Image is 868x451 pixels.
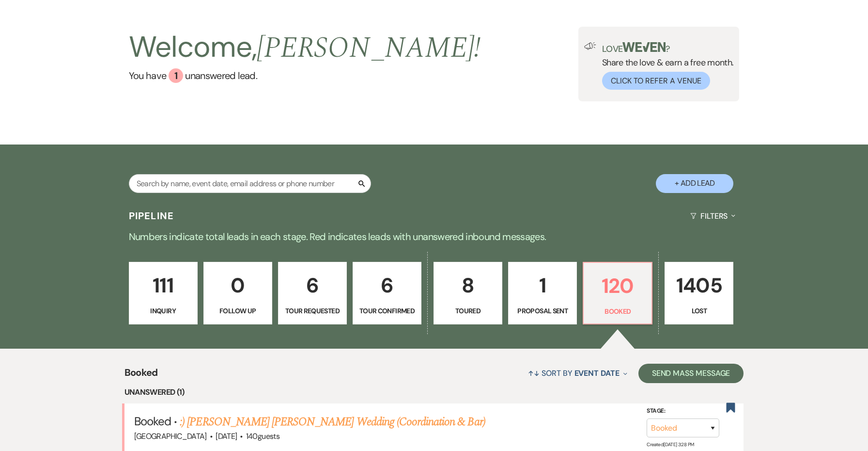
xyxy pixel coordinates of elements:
[656,174,733,193] button: + Add Lead
[671,306,727,316] p: Lost
[622,42,666,52] img: weven-logo-green.svg
[353,262,421,325] a: 6Tour Confirmed
[129,209,174,223] h3: Pipeline
[508,262,577,325] a: 1Proposal Sent
[203,262,272,325] a: 0Follow Up
[129,262,198,325] a: 111Inquiry
[134,431,207,441] span: [GEOGRAPHIC_DATA]
[210,269,266,302] p: 0
[134,414,171,429] span: Booked
[440,306,496,316] p: Toured
[129,27,481,68] h2: Welcome,
[596,42,734,90] div: Share the love & earn a free month.
[124,386,744,399] li: Unanswered (1)
[686,203,739,229] button: Filters
[85,229,783,244] p: Numbers indicate total leads in each stage. Red indicates leads with unanswered inbound messages.
[665,262,733,325] a: 1405Lost
[135,269,191,302] p: 111
[216,431,237,441] span: [DATE]
[180,413,485,431] a: :) [PERSON_NAME] [PERSON_NAME] Wedding (Coordination & Bar)
[602,72,710,90] button: Click to Refer a Venue
[583,262,652,325] a: 120Booked
[528,368,540,378] span: ↑↓
[514,269,571,302] p: 1
[434,262,502,325] a: 8Toured
[124,365,158,386] span: Booked
[671,269,727,302] p: 1405
[257,26,480,70] span: [PERSON_NAME] !
[514,306,571,316] p: Proposal Sent
[129,68,481,83] a: You have 1 unanswered lead.
[246,431,279,441] span: 140 guests
[574,368,620,378] span: Event Date
[584,42,596,50] img: loud-speaker-illustration.svg
[638,364,744,383] button: Send Mass Message
[524,360,631,386] button: Sort By Event Date
[359,269,415,302] p: 6
[129,174,371,193] input: Search by name, event date, email address or phone number
[284,269,341,302] p: 6
[440,269,496,302] p: 8
[359,306,415,316] p: Tour Confirmed
[589,306,646,317] p: Booked
[278,262,347,325] a: 6Tour Requested
[135,306,191,316] p: Inquiry
[169,68,183,83] div: 1
[602,42,734,53] p: Love ?
[284,306,341,316] p: Tour Requested
[647,441,694,448] span: Created: [DATE] 3:28 PM
[589,270,646,302] p: 120
[210,306,266,316] p: Follow Up
[647,406,719,417] label: Stage:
